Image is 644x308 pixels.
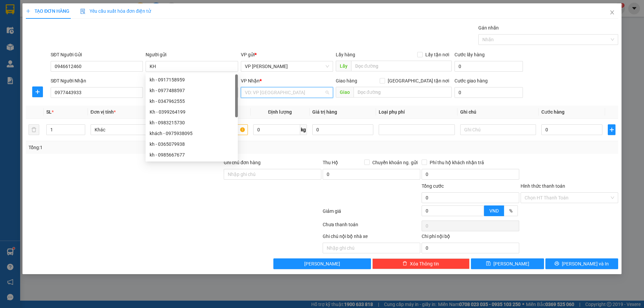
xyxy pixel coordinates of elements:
[150,140,234,148] div: kh - 0365079938
[146,96,238,107] div: kh - 0347962555
[336,52,355,57] span: Lấy hàng
[33,89,43,95] span: plus
[354,87,452,98] input: Dọc đường
[26,8,69,14] span: TẠO ĐƠN HÀNG
[241,51,333,58] div: VP gửi
[370,159,420,166] span: Chuyển khoản ng. gửi
[26,9,31,13] span: plus
[385,77,452,84] span: [GEOGRAPHIC_DATA] tận nơi
[454,78,488,83] label: Cước giao hàng
[471,258,544,269] button: save[PERSON_NAME]
[422,233,519,243] div: Chi phí nội bộ
[541,109,565,115] span: Cước hàng
[150,119,234,126] div: kh - 0983215730
[521,183,565,189] label: Hình thức thanh toán
[336,61,351,71] span: Lấy
[323,233,420,243] div: Ghi chú nội bộ nhà xe
[427,159,487,166] span: Phí thu hộ khách nhận trả
[150,98,234,105] div: kh - 0347962555
[300,124,307,135] span: kg
[422,183,444,189] span: Tổng cước
[80,8,151,14] span: Yêu cầu xuất hóa đơn điện tử
[32,86,43,97] button: plus
[562,260,609,267] span: [PERSON_NAME] và In
[146,139,238,149] div: kh - 0365079938
[336,87,354,98] span: Giao
[608,127,615,132] span: plus
[224,169,321,180] input: Ghi chú đơn hàng
[46,109,52,115] span: SL
[545,258,618,269] button: printer[PERSON_NAME] và In
[376,106,457,119] th: Loại phụ phí
[150,130,234,137] div: khách - 0975938095
[493,260,529,267] span: [PERSON_NAME]
[509,208,513,213] span: %
[372,258,470,269] button: deleteXóa Thông tin
[478,25,499,30] label: Gán nhãn
[554,261,559,266] span: printer
[312,124,373,135] input: 0
[146,85,238,96] div: kh - 0977488597
[454,87,523,98] input: Cước giao hàng
[423,51,452,58] span: Lấy tận nơi
[268,109,292,115] span: Định lượng
[460,124,536,135] input: Ghi Chú
[454,61,523,72] input: Cước lấy hàng
[323,160,338,165] span: Thu Hộ
[150,76,234,83] div: kh - 0917158959
[146,128,238,139] div: khách - 0975938095
[91,109,116,115] span: Đơn vị tính
[458,106,539,119] th: Ghi chú
[241,78,260,83] span: VP Nhận
[454,52,485,57] label: Cước lấy hàng
[150,151,234,159] div: kh - 0985667677
[224,160,261,165] label: Ghi chú đơn hàng
[402,261,407,266] span: delete
[95,125,162,135] span: Khác
[312,109,337,115] span: Giá trị hàng
[245,61,329,71] span: VP Nguyễn Xiển
[150,108,234,116] div: Kh - 0399264199
[146,74,238,85] div: kh - 0917158959
[336,78,357,83] span: Giao hàng
[304,260,340,267] span: [PERSON_NAME]
[146,107,238,117] div: Kh - 0399264199
[351,61,452,71] input: Dọc đường
[150,87,234,94] div: kh - 0977488597
[146,117,238,128] div: kh - 0983215730
[29,124,39,135] button: delete
[410,260,439,267] span: Xóa Thông tin
[489,208,499,213] span: VND
[322,207,421,219] div: Giảm giá
[146,51,238,58] div: Người gửi
[323,243,420,253] input: Nhập ghi chú
[80,9,86,14] img: icon
[322,221,421,233] div: Chưa thanh toán
[146,149,238,160] div: kh - 0985667677
[51,77,143,84] div: SĐT Người Nhận
[609,10,615,15] span: close
[486,261,491,266] span: save
[29,144,249,151] div: Tổng: 1
[603,3,622,22] button: Close
[608,124,615,135] button: plus
[51,51,143,58] div: SĐT Người Gửi
[273,258,371,269] button: [PERSON_NAME]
